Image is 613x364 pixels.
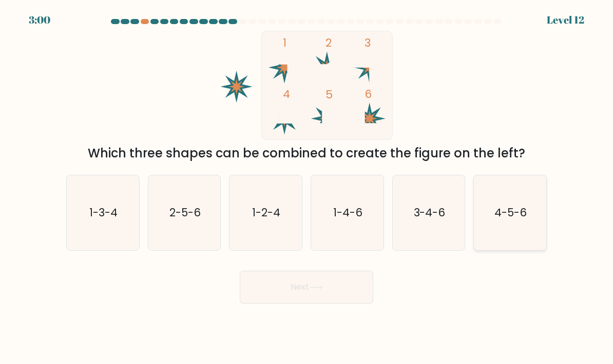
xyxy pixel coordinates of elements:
div: Level 12 [547,12,584,28]
tspan: 1 [283,35,286,51]
div: Which three shapes can be combined to create the figure on the left? [72,144,541,163]
tspan: 2 [325,35,332,51]
tspan: 3 [365,35,371,51]
tspan: 5 [325,87,333,103]
tspan: 6 [365,86,372,102]
button: Next [240,271,373,304]
text: 2-5-6 [169,205,201,220]
text: 3-4-6 [413,205,445,220]
text: 1-2-4 [253,205,281,220]
tspan: 4 [283,86,290,102]
text: 4-5-6 [495,205,527,220]
text: 1-3-4 [89,205,118,220]
div: 3:00 [29,12,50,28]
text: 1-4-6 [333,205,362,220]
